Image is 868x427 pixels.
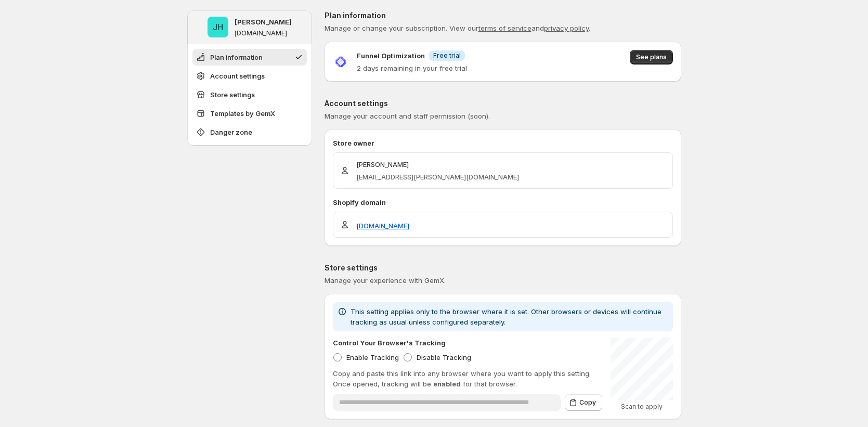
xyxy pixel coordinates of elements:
[333,338,446,348] p: Control Your Browser's Tracking
[630,50,673,64] button: See plans
[235,17,292,27] p: [PERSON_NAME]
[346,353,399,361] span: Enable Tracking
[333,54,348,70] img: Funnel Optimization
[208,17,228,37] span: Jena Hoang
[210,71,265,81] span: Account settings
[611,403,673,411] p: Scan to apply
[192,49,307,66] button: Plan information
[356,221,409,231] a: [DOMAIN_NAME]
[192,68,307,84] button: Account settings
[579,398,596,407] span: Copy
[325,10,681,21] p: Plan information
[433,380,461,388] span: enabled
[325,112,490,120] span: Manage your account and staff permission (soon).
[192,124,307,140] button: Danger zone
[210,89,255,100] span: Store settings
[210,52,263,62] span: Plan information
[478,24,532,32] a: terms of service
[213,22,223,32] text: JH
[333,138,673,148] p: Store owner
[433,51,461,60] span: Free trial
[351,307,662,326] span: This setting applies only to the browser where it is set. Other browsers or devices will continue...
[325,263,681,273] p: Store settings
[417,353,471,361] span: Disable Tracking
[565,394,602,411] button: Copy
[333,197,673,208] p: Shopify domain
[192,86,307,103] button: Store settings
[235,29,287,37] p: [DOMAIN_NAME]
[325,24,590,32] span: Manage or change your subscription. View our and .
[210,127,252,137] span: Danger zone
[325,276,446,284] span: Manage your experience with GemX.
[356,159,519,170] p: [PERSON_NAME]
[357,50,425,61] p: Funnel Optimization
[356,172,519,182] p: [EMAIL_ADDRESS][PERSON_NAME][DOMAIN_NAME]
[192,105,307,122] button: Templates by GemX
[210,108,275,119] span: Templates by GemX
[325,98,681,109] p: Account settings
[544,24,589,32] a: privacy policy
[636,53,667,61] span: See plans
[357,63,467,73] p: 2 days remaining in your free trial
[333,368,602,389] p: Copy and paste this link into any browser where you want to apply this setting. Once opened, trac...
